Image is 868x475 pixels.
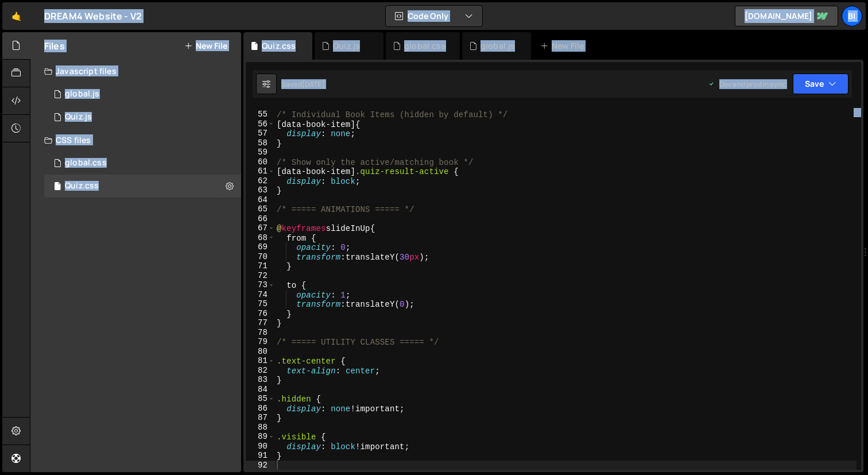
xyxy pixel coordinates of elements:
a: Bi [842,6,862,26]
div: CSS files [30,129,241,152]
div: global.css [65,158,107,168]
div: 67 [246,223,275,233]
h2: Files [44,40,65,52]
div: 63 [246,186,275,195]
div: Quiz.js [65,112,92,122]
div: 66 [246,214,275,224]
div: 62 [246,176,275,186]
div: 81 [246,356,275,366]
div: Saved [281,79,325,89]
div: global.js [65,89,99,99]
a: [DOMAIN_NAME] [735,6,838,26]
button: Save [793,74,848,94]
div: Javascript files [30,60,241,83]
div: 56 [246,119,275,129]
div: 60 [246,157,275,167]
div: 65 [246,204,275,214]
div: 17250/47734.js [44,83,241,106]
div: 83 [246,375,275,385]
div: 57 [246,129,275,138]
div: 86 [246,404,275,414]
div: Dev and prod in sync [708,79,786,89]
div: 17250/47735.css [44,152,241,175]
div: 69 [246,242,275,252]
div: 17250/47889.js [44,106,241,129]
div: 71 [246,261,275,271]
div: 90 [246,442,275,451]
div: 82 [246,366,275,376]
div: 68 [246,233,275,243]
div: New File [540,40,588,52]
a: 🤙 [2,2,30,30]
div: Quiz.js [333,40,360,52]
div: 77 [246,318,275,328]
div: 72 [246,271,275,281]
div: 73 [246,280,275,290]
div: 74 [246,290,275,300]
div: 70 [246,252,275,262]
div: [DATE] [302,79,325,89]
div: 61 [246,167,275,176]
div: Quiz.css [65,181,99,191]
button: Code Only [386,6,482,26]
div: 91 [246,451,275,461]
div: 80 [246,347,275,357]
div: DREAM4 Website - V2 [44,9,142,23]
div: 88 [246,423,275,432]
div: 75 [246,299,275,309]
div: 17250/47890.css [44,175,241,198]
div: global.css [404,40,446,52]
div: 84 [246,385,275,395]
div: 87 [246,413,275,423]
div: 55 [246,110,275,119]
button: New File [184,41,227,51]
div: 89 [246,432,275,442]
div: 59 [246,148,275,157]
div: 92 [246,461,275,470]
div: 76 [246,309,275,319]
div: 78 [246,328,275,338]
div: 85 [246,394,275,404]
div: global.js [480,40,515,52]
div: 79 [246,337,275,347]
div: 58 [246,138,275,148]
div: 64 [246,195,275,205]
div: Quiz.css [262,40,296,52]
